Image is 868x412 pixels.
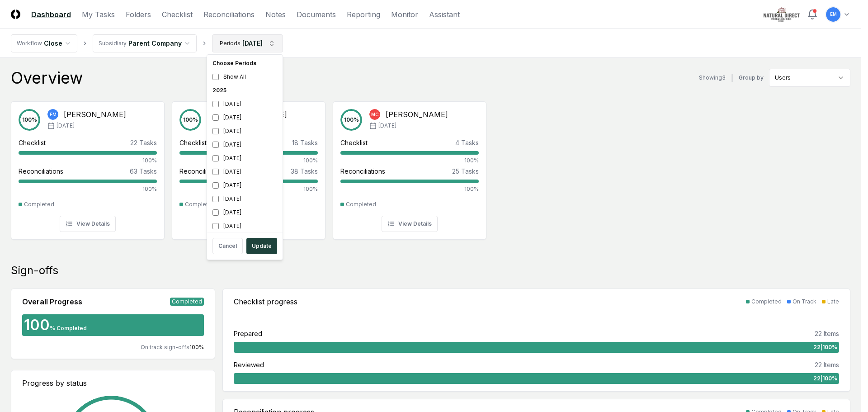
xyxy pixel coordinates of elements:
div: [DATE] [209,219,281,233]
div: [DATE] [209,97,281,111]
div: [DATE] [209,165,281,179]
div: [DATE] [209,111,281,124]
div: [DATE] [209,206,281,219]
div: 2025 [209,84,281,97]
div: [DATE] [209,152,281,165]
div: Show All [209,70,281,84]
div: [DATE] [209,124,281,138]
button: Update [246,238,277,254]
div: [DATE] [209,179,281,192]
div: [DATE] [209,138,281,152]
div: Choose Periods [209,57,281,70]
button: Cancel [212,238,243,254]
div: [DATE] [209,192,281,206]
